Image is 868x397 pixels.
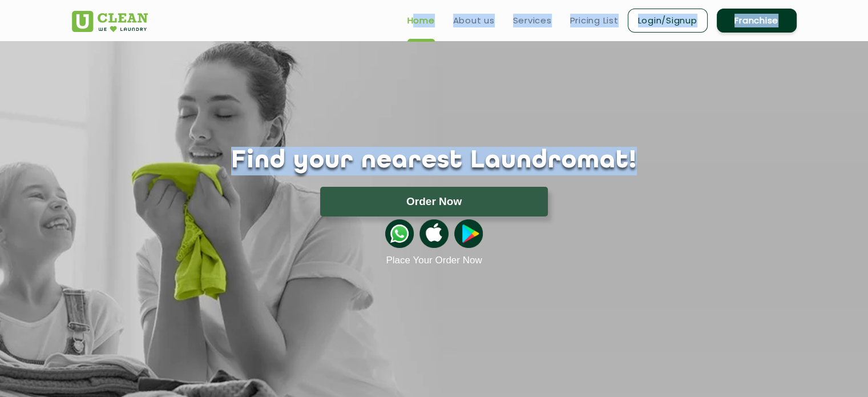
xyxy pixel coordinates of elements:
[570,14,619,27] a: Pricing List
[63,147,805,175] h1: Find your nearest Laundromat!
[513,14,552,27] a: Services
[407,14,435,27] a: Home
[628,9,708,33] a: Login/Signup
[717,9,797,33] a: Franchise
[72,11,148,32] img: UClean Laundry and Dry Cleaning
[320,187,548,216] button: Order Now
[386,255,482,266] a: Place Your Order Now
[454,219,483,248] img: playstoreicon.png
[453,14,495,27] a: About us
[419,219,448,248] img: apple-icon.png
[385,219,414,248] img: whatsappicon.png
